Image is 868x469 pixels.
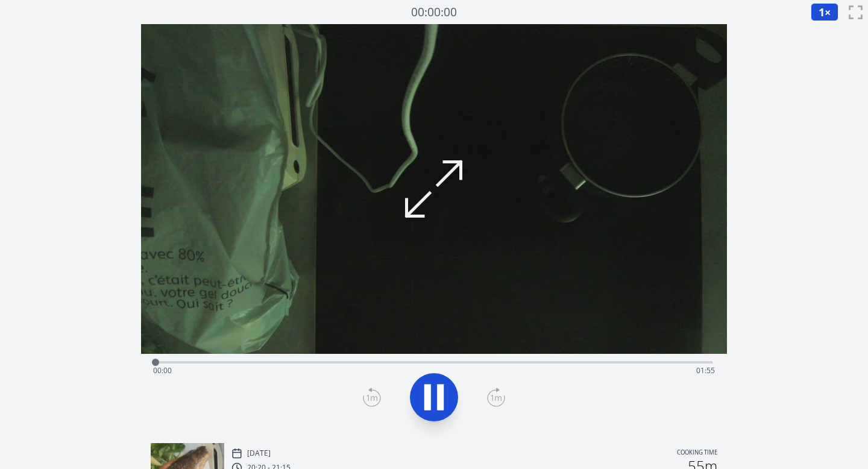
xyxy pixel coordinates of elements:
span: 1 [819,5,825,19]
p: Cooking time [677,448,717,459]
p: [DATE] [247,449,271,458]
button: 1× [811,3,838,21]
a: 00:00:00 [411,4,457,21]
span: 01:55 [696,365,715,376]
